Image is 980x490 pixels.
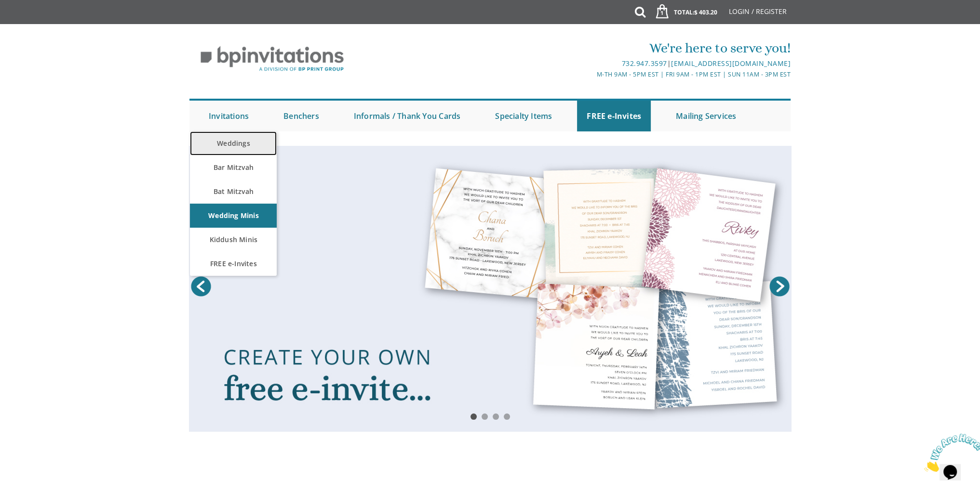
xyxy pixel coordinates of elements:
a: [EMAIL_ADDRESS][DOMAIN_NAME] [671,59,791,68]
span: $ 403.20 [694,8,717,16]
div: | [390,58,791,69]
a: Informals / Thank You Cards [344,101,470,131]
a: Kiddush Minis [190,228,277,252]
a: Mailing Services [666,101,746,131]
a: Invitations [199,101,258,131]
a: Specialty Items [485,101,562,131]
a: Wedding Minis [190,204,277,228]
span: 1 [657,9,667,17]
a: Bar Mitzvah [190,155,277,180]
a: FREE e-Invites [190,252,277,276]
a: Weddings [190,131,277,155]
a: Bat Mitzvah [190,180,277,204]
a: Benchers [274,101,329,131]
div: M-Th 9am - 5pm EST | Fri 9am - 1pm EST | Sun 11am - 3pm EST [390,69,791,79]
img: Chat attention grabber [4,4,64,42]
a: 732.947.3597 [621,59,667,68]
div: We're here to serve you! [390,39,791,58]
iframe: chat widget [920,430,980,476]
a: Prev [189,274,213,298]
img: BP Invitation Loft [189,39,355,79]
a: Next [767,274,792,298]
a: FREE e-Invites [577,101,651,131]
